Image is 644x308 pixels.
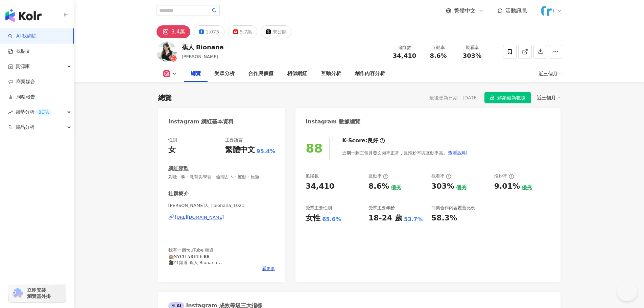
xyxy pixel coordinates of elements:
[16,120,34,135] span: 競品分析
[306,141,323,155] div: 88
[168,190,189,197] div: 社群簡介
[497,93,526,103] span: 解鎖最新數據
[321,70,341,78] div: 互動分析
[168,165,189,172] div: 網紅類型
[391,184,402,191] div: 優秀
[539,68,562,79] div: 近三個月
[368,205,395,211] div: 受眾主要年齡
[225,137,243,143] div: 主要語言
[9,284,66,302] a: chrome extension立即安裝 瀏覽器外掛
[5,9,42,22] img: logo
[8,94,35,100] a: 洞察報告
[490,95,495,100] span: lock
[306,213,320,223] div: 女性
[456,184,467,191] div: 優秀
[368,173,388,179] div: 互動率
[431,205,475,211] div: 商業合作內容覆蓋比例
[429,95,478,100] div: 最後更新日期：[DATE]
[367,137,378,144] div: 良好
[459,44,485,51] div: 觀看率
[214,70,235,78] div: 受眾分析
[8,33,37,40] a: searchAI 找網紅
[182,54,218,59] span: [PERSON_NAME]
[8,110,13,115] span: rise
[306,181,334,192] div: 34,410
[484,92,531,103] button: 解鎖最新數據
[287,70,307,78] div: 相似網紅
[27,287,51,299] span: 立即安裝 瀏覽器外掛
[322,216,341,223] div: 65.6%
[355,70,385,78] div: 創作內容分析
[306,118,360,125] div: Instagram 數據總覽
[430,52,447,59] span: 8.6%
[448,146,467,160] button: 查看說明
[522,184,532,191] div: 優秀
[448,150,467,156] span: 查看說明
[431,173,451,179] div: 觀看率
[168,137,177,143] div: 性別
[392,44,418,51] div: 追蹤數
[342,137,385,144] div: K-Score :
[168,247,251,277] span: 我有一個YouTube 頻道 🏫𝐍𝐘𝐂𝐔 𝐀𝐑𝐄𝐓𝐄 𝗘𝗘 🎥YT頻道 蕉人 Bionana 📩[EMAIL_ADDRESS][DOMAIN_NAME] 🍌@nycuguitar @lsdc_20th
[157,42,177,62] img: KOL Avatar
[228,25,257,38] button: 5.7萬
[168,145,176,155] div: 女
[494,173,514,179] div: 漲粉率
[306,173,319,179] div: 追蹤數
[225,145,255,155] div: 繁體中文
[240,27,252,37] div: 5.7萬
[426,44,451,51] div: 互動率
[494,181,520,192] div: 9.01%
[16,59,30,74] span: 資源庫
[168,174,276,180] span: 彩妝 · 狗 · 教育與學習 · 命理占卜 · 運動 · 旅遊
[16,104,51,120] span: 趨勢分析
[368,181,389,192] div: 8.6%
[212,8,217,13] span: search
[454,7,476,15] span: 繁體中文
[262,266,275,272] span: 看更多
[368,213,402,223] div: 18-24 歲
[8,48,30,55] a: 找貼文
[261,25,292,38] button: 未公開
[168,203,276,209] span: [PERSON_NAME]人 | bionana_1021
[431,181,454,192] div: 303%
[272,27,287,37] div: 未公開
[11,288,24,299] img: chrome extension
[171,27,185,37] div: 3.4萬
[168,118,234,125] div: Instagram 網紅基本資料
[431,213,457,223] div: 58.3%
[8,78,35,85] a: 商案媒合
[306,205,332,211] div: 受眾主要性別
[617,281,637,301] iframe: Help Scout Beacon - Open
[541,4,554,17] img: %E6%A9%AB%E5%BC%8Flogo.png
[158,93,172,102] div: 總覽
[168,214,276,220] a: [URL][DOMAIN_NAME]
[342,146,467,160] div: 近期一到三個月發文頻率正常，且漲粉率與互動率高。
[36,109,51,116] div: BETA
[404,216,423,223] div: 53.7%
[157,25,190,38] button: 3.4萬
[505,7,527,14] span: 活動訊息
[257,148,276,155] span: 95.4%
[393,52,416,59] span: 34,410
[191,70,201,78] div: 總覽
[194,25,224,38] button: 1,073
[206,27,219,37] div: 1,073
[463,52,482,59] span: 303%
[248,70,273,78] div: 合作與價值
[537,93,560,102] div: 近三個月
[175,214,224,220] div: [URL][DOMAIN_NAME]
[182,43,224,51] div: 蕉人 Bionana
